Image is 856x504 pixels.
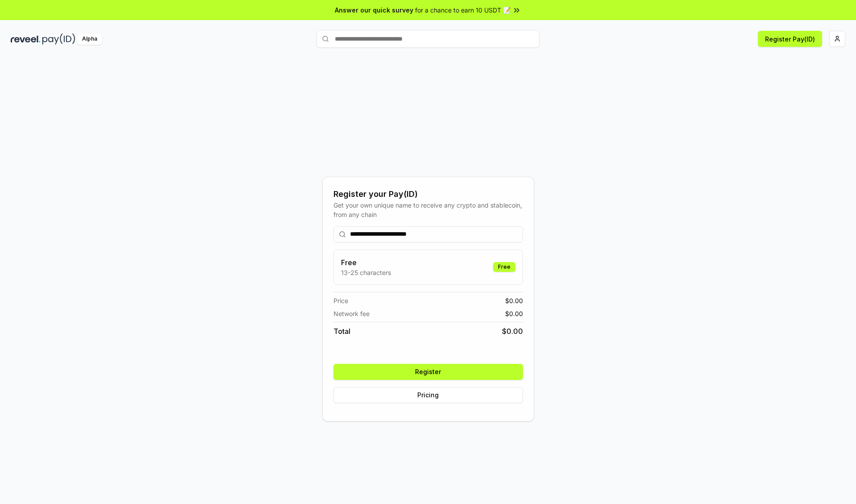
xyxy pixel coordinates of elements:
[333,309,370,318] span: Network fee
[42,33,75,45] img: pay_id
[335,5,413,15] span: Answer our quick survey
[415,5,510,15] span: for a chance to earn 10 USDT 📝
[505,309,523,318] span: $ 0.00
[333,326,350,337] span: Total
[11,33,41,45] img: reveel_dark
[505,296,523,305] span: $ 0.00
[333,364,523,380] button: Register
[502,326,523,337] span: $ 0.00
[333,188,523,200] div: Register your Pay(ID)
[758,31,822,47] button: Register Pay(ID)
[493,262,515,272] div: Free
[333,200,523,219] div: Get your own unique name to receive any crypto and stablecoin, from any chain
[341,257,391,268] h3: Free
[333,387,523,403] button: Pricing
[333,296,348,305] span: Price
[341,268,391,277] p: 13-25 characters
[77,33,102,45] div: Alpha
